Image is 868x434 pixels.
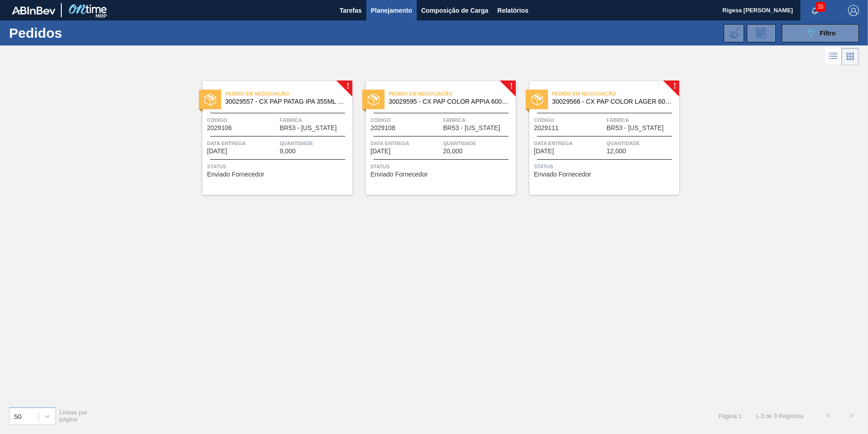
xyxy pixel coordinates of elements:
span: 9,000 [280,148,296,155]
span: 1 - 3 de 3 Registros [755,413,804,419]
a: !statusPedido em Negociação30029566 - CX PAP COLOR LAGER 600ML C12 NIV24Código2029111FábricaBR53 ... [516,81,679,195]
button: > [840,404,863,427]
span: 12,000 [607,148,626,155]
span: Data entrega [370,139,441,148]
span: Página : 1 [718,413,741,419]
span: Status [370,162,513,171]
span: Planejamento [371,5,412,16]
span: 01/10/2025 [207,148,227,155]
div: Solicitação de Revisão de Pedidos [747,24,776,42]
span: 2029106 [207,125,232,131]
span: Pedido em Negociação [552,89,679,98]
a: !statusPedido em Negociação30029557 - CX PAP PATAG IPA 355ML C12 NIV24Código2029106FábricaBR53 - ... [189,81,352,195]
img: status [368,94,380,106]
span: 30029566 - CX PAP COLOR LAGER 600ML C12 NIV24 [552,98,672,105]
span: Fábrica [607,116,677,125]
span: Quantidade [607,139,677,148]
span: Status [207,162,350,171]
span: Data entrega [534,139,604,148]
img: Logout [848,5,859,16]
img: status [531,94,543,106]
button: Filtro [782,24,859,42]
span: Pedido em Negociação [389,89,516,98]
span: Enviado Fornecedor [370,171,428,178]
span: Fábrica [280,116,350,125]
span: Código [534,116,604,125]
span: Composição de Carga [421,5,488,16]
div: 50 [14,412,22,420]
span: Filtro [820,30,836,37]
span: 30029595 - CX PAP COLOR APPIA 600ML C12 NIV24 [389,98,508,105]
span: 2029111 [534,125,559,131]
span: 35 [816,2,825,12]
span: Quantidade [280,139,350,148]
span: Fábrica [443,116,513,125]
span: 20,000 [443,148,463,155]
span: BR53 - Colorado [280,125,337,131]
button: < [817,404,840,427]
span: BR53 - Colorado [443,125,500,131]
span: 30029557 - CX PAP PATAG IPA 355ML C12 NIV24 [225,98,345,105]
span: Tarefas [340,5,362,16]
span: Relatórios [498,5,528,16]
button: Notificações [800,4,829,17]
span: BR53 - Colorado [607,125,664,131]
span: Enviado Fornecedor [534,171,591,178]
div: Importar Negociações dos Pedidos [724,24,744,42]
span: 2029108 [370,125,395,131]
div: Visão em Cards [842,48,859,65]
div: Visão em Lista [825,48,842,65]
span: 14/10/2025 [534,148,554,155]
h1: Pedidos [9,28,145,38]
span: Linhas por página [59,409,88,423]
span: Enviado Fornecedor [207,171,264,178]
span: Status [534,162,677,171]
span: Pedido em Negociação [225,89,352,98]
span: Data entrega [207,139,277,148]
a: !statusPedido em Negociação30029595 - CX PAP COLOR APPIA 600ML C12 NIV24Código2029108FábricaBR53 ... [352,81,516,195]
span: Código [207,116,277,125]
span: Código [370,116,441,125]
img: TNhmsLtSVTkK8tSr43FrP2fwEKptu5GPRR3wAAAABJRU5ErkJggg== [12,6,55,15]
span: 01/10/2025 [370,148,390,155]
span: Quantidade [443,139,513,148]
img: status [204,94,216,106]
